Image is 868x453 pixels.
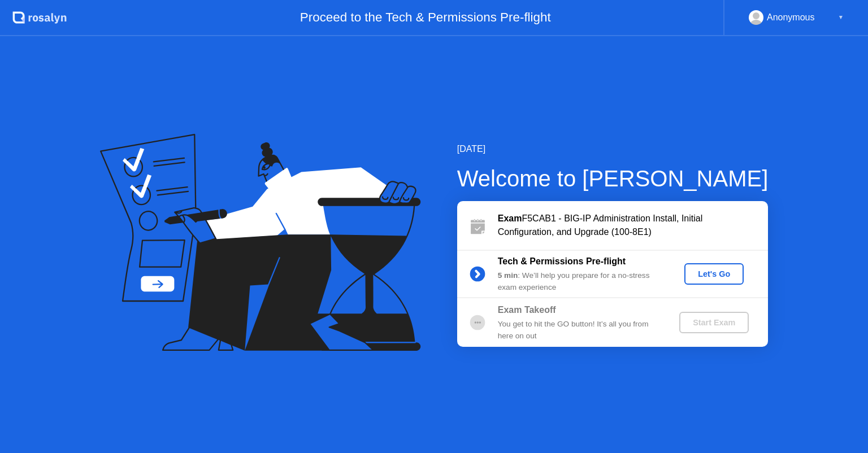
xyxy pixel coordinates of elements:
div: [DATE] [457,142,769,156]
b: Exam Takeoff [498,305,556,315]
b: 5 min [498,271,518,280]
button: Start Exam [679,312,749,333]
b: Tech & Permissions Pre-flight [498,256,626,266]
b: Exam [498,214,522,223]
div: Welcome to [PERSON_NAME] [457,162,769,195]
div: Anonymous [767,10,815,25]
div: You get to hit the GO button! It’s all you from here on out [498,319,661,342]
div: F5CAB1 - BIG-IP Administration Install, Initial Configuration, and Upgrade (100-8E1) [498,212,768,239]
div: Let's Go [689,269,739,278]
button: Let's Go [684,263,744,285]
div: Start Exam [684,318,744,327]
div: ▼ [838,10,844,25]
div: : We’ll help you prepare for a no-stress exam experience [498,270,661,293]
